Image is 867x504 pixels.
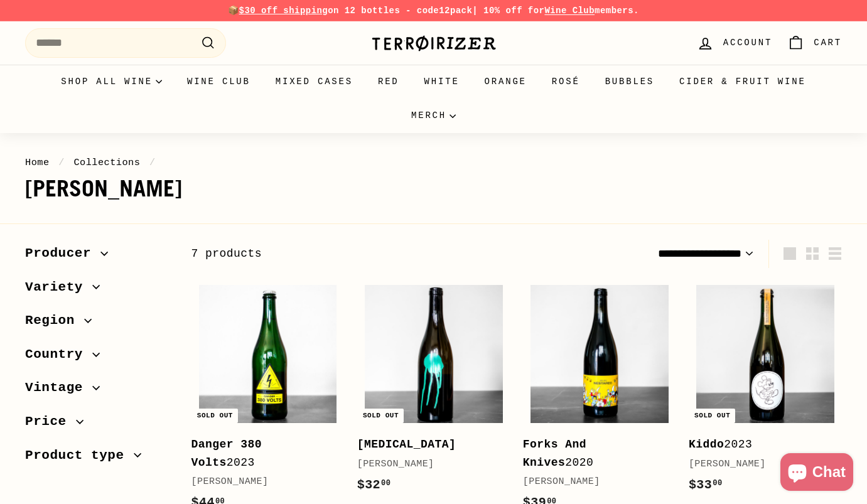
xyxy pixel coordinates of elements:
[357,438,456,451] b: [MEDICAL_DATA]
[25,176,842,201] h1: [PERSON_NAME]
[689,438,724,451] b: Kiddo
[357,457,498,472] div: [PERSON_NAME]
[689,409,735,423] div: Sold out
[175,65,263,99] a: Wine Club
[25,240,171,274] button: Producer
[365,65,412,99] a: Red
[723,36,772,50] span: Account
[25,155,842,170] nav: breadcrumbs
[472,65,539,99] a: Orange
[25,445,134,466] span: Product type
[689,24,780,62] a: Account
[713,479,722,488] sup: 00
[25,277,92,298] span: Variety
[667,65,819,99] a: Cider & Fruit Wine
[191,245,517,263] div: 7 products
[25,310,84,331] span: Region
[523,438,586,469] b: Forks And Knives
[412,65,472,99] a: White
[689,457,829,472] div: [PERSON_NAME]
[191,436,332,472] div: 2023
[48,65,175,99] summary: Shop all wine
[25,377,92,399] span: Vintage
[523,475,664,490] div: [PERSON_NAME]
[25,157,50,168] a: Home
[263,65,365,99] a: Mixed Cases
[25,274,171,308] button: Variety
[523,436,664,472] div: 2020
[544,6,595,16] a: Wine Club
[25,408,171,442] button: Price
[381,479,390,488] sup: 00
[689,436,829,454] div: 2023
[357,478,391,492] span: $32
[25,307,171,341] button: Region
[399,99,468,132] summary: Merch
[689,478,723,492] span: $33
[780,24,849,62] a: Cart
[25,341,171,375] button: Country
[191,475,332,490] div: [PERSON_NAME]
[358,409,404,423] div: Sold out
[191,438,262,469] b: Danger 380 Volts
[25,411,76,432] span: Price
[55,157,68,168] span: /
[593,65,667,99] a: Bubbles
[146,157,159,168] span: /
[439,6,472,16] strong: 12pack
[73,157,140,168] a: Collections
[25,243,100,264] span: Producer
[25,374,171,408] button: Vintage
[25,442,171,476] button: Product type
[192,409,238,423] div: Sold out
[25,344,92,365] span: Country
[25,4,842,18] p: 📦 on 12 bottles - code | 10% off for members.
[777,453,857,494] inbox-online-store-chat: Shopify online store chat
[539,65,593,99] a: Rosé
[814,36,842,50] span: Cart
[239,6,328,16] span: $30 off shipping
